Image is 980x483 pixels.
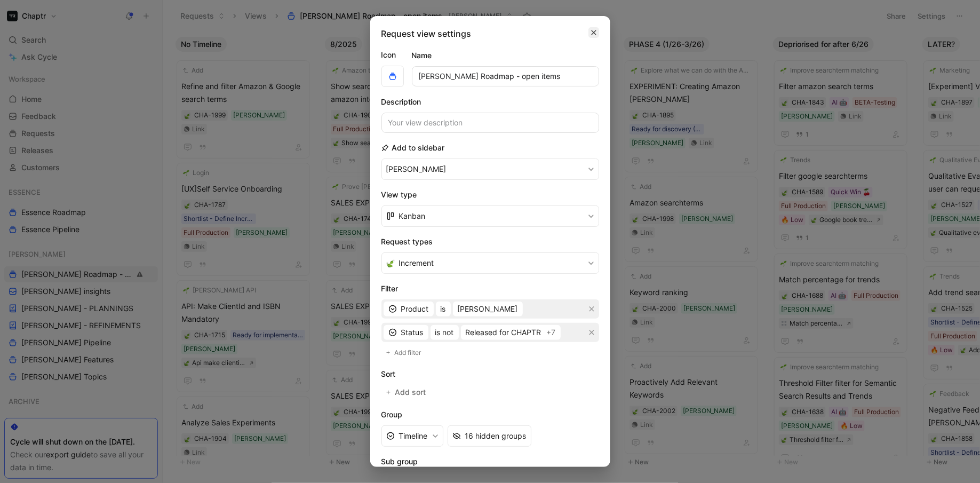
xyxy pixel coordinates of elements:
[547,326,556,339] span: +7
[384,302,434,316] button: Product
[394,347,422,358] span: Add filter
[384,325,428,340] button: Status
[453,302,523,316] button: [PERSON_NAME]
[401,326,424,339] span: Status
[395,386,427,399] span: Add sort
[436,302,451,316] button: is
[435,326,454,339] span: is not
[381,188,599,201] h2: View type
[466,326,541,339] span: Released for CHAPTR
[381,455,599,468] h2: Sub group
[381,49,404,61] label: Icon
[381,252,599,274] button: 🍃Increment
[381,282,599,295] h2: Filter
[381,159,599,180] button: [PERSON_NAME]
[412,66,599,86] input: Your view name
[381,205,599,227] button: Kanban
[381,408,599,421] h2: Group
[461,325,561,340] button: Released for CHAPTR+7
[381,235,599,248] h2: Request types
[381,425,443,447] button: Timeline
[381,96,421,108] h2: Description
[381,368,599,381] h2: Sort
[381,385,432,400] button: Add sort
[441,303,446,315] span: is
[458,303,518,315] span: [PERSON_NAME]
[381,113,599,133] input: Your view description
[431,325,459,340] button: is not
[381,346,427,359] button: Add filter
[381,27,472,40] h2: Request view settings
[381,141,445,154] h2: Add to sidebar
[401,303,429,315] span: Product
[399,257,434,270] span: Increment
[412,49,432,62] h2: Name
[386,259,395,267] img: 🍃
[465,430,527,442] div: 16 hidden groups
[448,425,531,447] button: 16 hidden groups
